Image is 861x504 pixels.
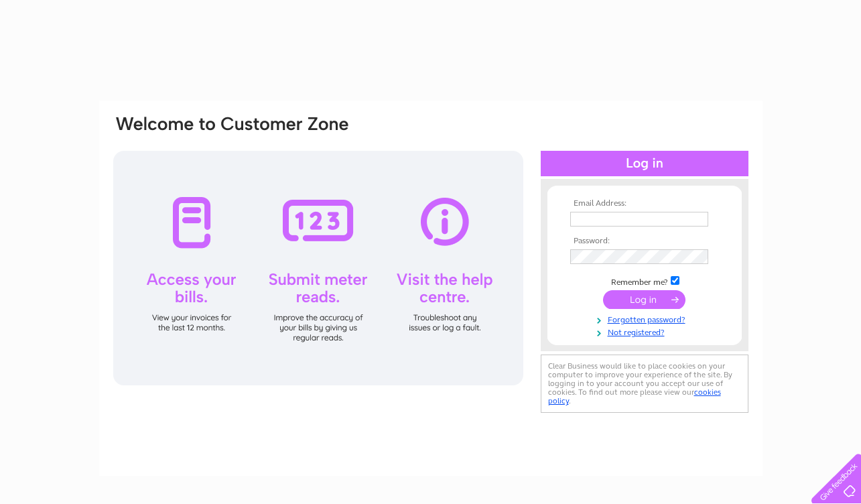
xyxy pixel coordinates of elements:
[548,387,721,405] a: cookies policy
[570,312,722,325] a: Forgotten password?
[541,355,748,413] div: Clear Business would like to place cookies on your computer to improve your experience of the sit...
[603,290,685,309] input: Submit
[567,237,722,246] th: Password:
[567,199,722,208] th: Email Address:
[570,325,722,338] a: Not registered?
[567,274,722,288] td: Remember me?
